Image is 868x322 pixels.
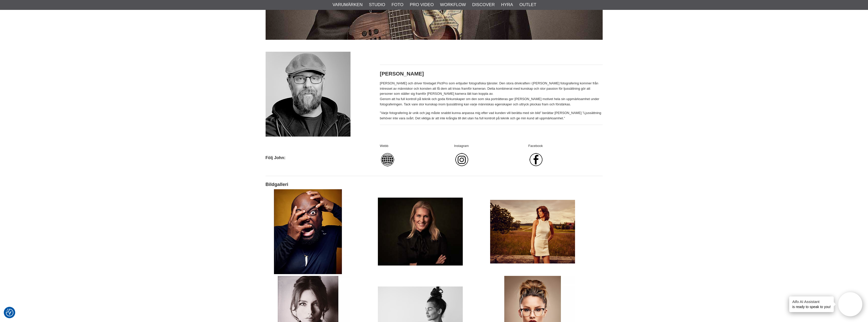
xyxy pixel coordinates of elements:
img: Facebook [528,152,544,167]
a: Varumärken [333,2,363,8]
a: Pro Video [410,2,434,8]
a: Studio [369,2,385,8]
p: Facebook [528,143,603,149]
a: Hyra [501,2,513,8]
a: Foto [392,2,403,8]
img: Fotograf John Hagby [378,189,463,274]
img: Fotograf John Hagby [266,189,350,274]
a: Discover [472,2,495,8]
p: Instagram [454,143,528,149]
img: Fotograf John Hagby [490,189,575,274]
p: Webb [380,143,454,149]
p: ”Varje fotografering är unik och jag måste snabbt kunna anpassa mig efter vad kunden vill berätta... [380,110,603,121]
img: Instagram [454,152,469,167]
h4: Aifo AI Assistant [792,299,831,304]
h2: [PERSON_NAME] [380,70,603,78]
button: Samtyckesinställningar [6,308,13,317]
img: Fotograf John Hagby [266,52,359,137]
a: Workflow [440,2,466,8]
p: [PERSON_NAME] och driver företaget PictPro som erbjuder fotografiska tjänster. Den stora drivkraf... [380,81,603,107]
div: is ready to speak to you! [789,296,834,312]
img: Revisit consent button [6,309,13,316]
img: Webb [380,152,395,167]
h3: Bildgalleri [266,181,603,188]
h4: Följ John: [266,155,380,161]
a: Outlet [519,2,536,8]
